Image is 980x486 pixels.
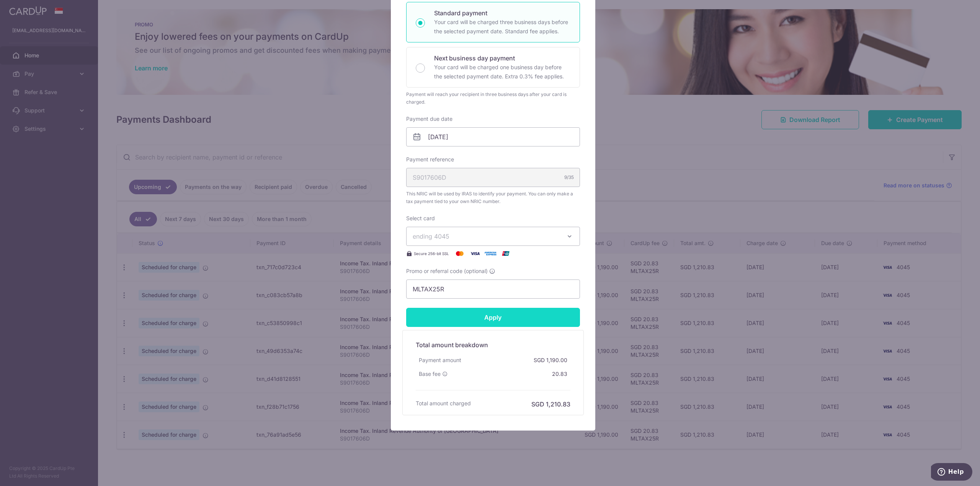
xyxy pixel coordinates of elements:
[452,249,467,258] img: Mastercard
[498,249,513,258] img: UnionPay
[434,8,570,18] p: Standard payment
[416,340,570,349] h5: Total amount breakdown
[406,215,435,222] label: Select card
[564,174,574,181] div: 9/35
[406,115,452,123] label: Payment due date
[406,267,488,275] span: Promo or referral code (optional)
[416,353,464,367] div: Payment amount
[549,367,570,381] div: 20.83
[931,463,972,482] iframe: Opens a widget where you can find more information
[406,91,580,106] div: Payment will reach your recipient in three business days after your card is charged.
[434,63,570,81] p: Your card will be charged one business day before the selected payment date. Extra 0.3% fee applies.
[416,400,471,407] h6: Total amount charged
[413,232,449,240] span: ending 4045
[434,54,570,63] p: Next business day payment
[434,18,570,36] p: Your card will be charged three business days before the selected payment date. Standard fee appl...
[406,227,580,246] button: ending 4045
[406,156,454,163] label: Payment reference
[531,400,570,409] h6: SGD 1,210.83
[406,127,580,146] input: DD / MM / YYYY
[419,370,441,378] span: Base fee
[483,249,498,258] img: American Express
[467,249,483,258] img: Visa
[406,190,580,205] span: This NRIC will be used by IRAS to identify your payment. You can only make a tax payment tied to ...
[414,250,449,257] span: Secure 256-bit SSL
[406,308,580,327] input: Apply
[531,353,570,367] div: SGD 1,190.00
